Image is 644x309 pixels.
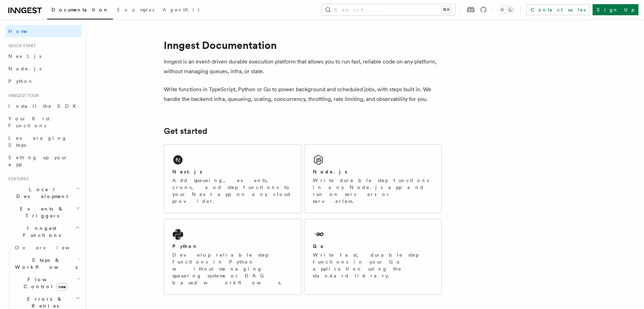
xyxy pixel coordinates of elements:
h2: Python [172,243,198,250]
span: Install the SDK [8,103,80,109]
a: Examples [113,2,158,19]
span: Steps & Workflows [12,257,78,271]
span: Home [8,28,28,35]
span: Node.js [8,66,41,71]
button: Events & Triggers [6,203,82,222]
h2: Node.js [313,168,347,175]
a: Next.js [6,50,82,62]
a: Node.js [6,62,82,75]
span: Events & Triggers [6,205,76,219]
button: Inngest Functions [6,222,82,241]
a: Contact sales [526,4,590,15]
button: Flow Controlnew [12,273,82,293]
button: Toggle dark mode [498,6,515,14]
span: Setting up your app [8,155,68,167]
span: Examples [117,7,154,12]
span: Leveraging Steps [8,135,67,148]
button: Steps & Workflows [12,254,82,273]
span: Overview [15,245,87,250]
a: Leveraging Steps [6,132,82,151]
span: Local Development [6,186,76,200]
span: Inngest Functions [6,225,75,239]
a: Your first Functions [6,112,82,132]
h2: Next.js [172,168,202,175]
a: Node.jsWrite durable step functions in any Node.js app and run on servers or serverless. [304,144,442,213]
h2: Go [313,243,325,250]
a: Sign Up [593,4,638,15]
p: Add queueing, events, crons, and step functions to your Next app on any cloud provider. [172,177,293,205]
button: Search...⌘K [322,4,455,15]
span: Next.js [8,53,41,59]
span: Inngest tour [6,93,39,98]
kbd: ⌘K [441,6,451,13]
a: GoWrite fast, durable step functions in your Go application using the standard library. [304,219,442,295]
a: Next.jsAdd queueing, events, crons, and step functions to your Next app on any cloud provider. [164,144,301,213]
span: Your first Functions [8,116,50,128]
p: Write fast, durable step functions in your Go application using the standard library. [313,251,433,279]
h1: Inngest Documentation [164,39,442,51]
p: Inngest is an event-driven durable execution platform that allows you to run fast, reliable code ... [164,57,442,76]
a: Home [6,25,82,37]
a: Python [6,75,82,87]
span: Features [6,176,29,182]
a: PythonDevelop reliable step functions in Python without managing queueing systems or DAG based wo... [164,219,301,295]
a: Documentation [47,2,113,19]
span: AgentKit [163,7,199,12]
span: Documentation [51,7,109,12]
p: Develop reliable step functions in Python without managing queueing systems or DAG based workflows. [172,251,293,286]
p: Write durable step functions in any Node.js app and run on servers or serverless. [313,177,433,205]
a: Setting up your app [6,151,82,171]
a: Install the SDK [6,100,82,112]
span: Python [8,78,34,84]
p: Write functions in TypeScript, Python or Go to power background and scheduled jobs, with steps bu... [164,85,442,104]
span: Quick start [6,43,36,49]
span: new [56,283,68,291]
button: Local Development [6,183,82,203]
a: AgentKit [158,2,204,19]
a: Get started [164,126,207,136]
span: Flow Control [12,276,76,290]
a: Overview [12,241,82,254]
